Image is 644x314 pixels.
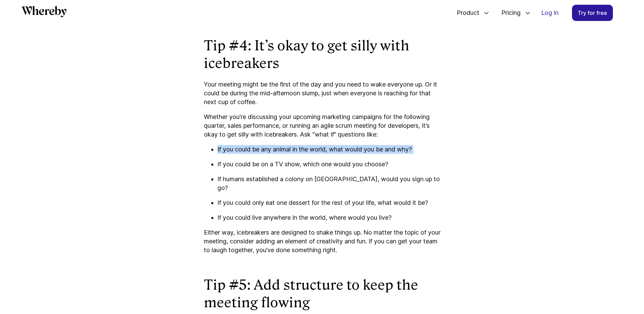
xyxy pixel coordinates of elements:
[536,5,564,21] a: Log in
[450,2,481,24] span: Product
[217,198,440,207] p: If you could only eat one dessert for the rest of your life, what would it be?
[572,5,613,21] a: Try for free
[204,113,440,139] p: Whether you’re discussing your upcoming marketing campaigns for the following quarter, sales perf...
[204,37,440,72] h2: Tip #4: It’s okay to get silly with icebreakers
[217,160,440,169] p: If you could be on a TV show, which one would you choose?
[217,175,440,192] p: If humans established a colony on [GEOGRAPHIC_DATA], would you sign up to go?
[22,6,67,17] svg: Whereby
[204,228,440,255] p: Either way, icebreakers are designed to shake things up. No matter the topic of your meeting, con...
[217,213,440,222] p: If you could live anywhere in the world, where would you live?
[495,2,522,24] span: Pricing
[204,80,440,106] p: Your meeting might be the first of the day and you need to wake everyone up. Or it could be durin...
[217,145,440,154] p: If you could be any animal in the world, what would you be and why?
[204,276,440,311] h2: Tip #5: Add structure to keep the meeting flowing
[22,6,67,20] a: Whereby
